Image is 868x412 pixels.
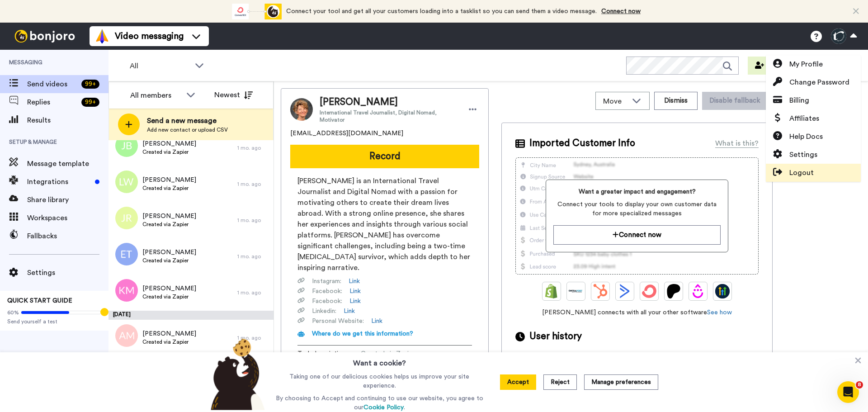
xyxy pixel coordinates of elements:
[7,309,19,316] span: 60%
[237,217,269,224] div: 1 mo. ago
[115,279,138,302] img: km.png
[766,164,861,182] a: Logout
[115,170,138,193] img: lw.png
[274,372,486,390] p: Taking one of our delicious cookies helps us improve your site experience.
[274,394,486,412] p: By choosing to Accept and continuing to use our website, you agree to our .
[766,55,861,73] a: My Profile
[27,213,108,223] span: Workspaces
[312,297,342,306] span: Facebook :
[27,231,108,242] span: Fallbacks
[666,284,681,298] img: Patreon
[618,284,632,298] img: ActiveCampaign
[312,307,336,316] span: Linkedin :
[529,137,635,150] span: Imported Customer Info
[142,248,196,257] span: [PERSON_NAME]
[766,109,861,128] a: Affiliates
[115,30,184,43] span: Video messaging
[715,138,759,149] div: What is this?
[147,115,228,126] span: Send a new message
[290,129,403,138] span: [EMAIL_ADDRESS][DOMAIN_NAME]
[312,331,413,337] span: Where do we get this information?
[553,225,720,245] button: Connect now
[789,149,817,160] span: Settings
[789,59,823,70] span: My Profile
[290,98,313,121] img: Image of Kathleen Evans
[142,148,196,156] span: Created via Zapier
[789,95,809,106] span: Billing
[553,187,720,196] span: Want a greater impact and engagement?
[297,349,361,358] span: Task description :
[584,374,658,390] button: Manage preferences
[115,207,138,229] img: jr.png
[344,307,355,316] a: Link
[237,180,269,188] div: 1 mo. ago
[147,126,228,133] span: Add new contact or upload CSV
[142,284,196,293] span: [PERSON_NAME]
[108,311,274,320] div: [DATE]
[237,334,269,341] div: 1 mo. ago
[654,92,698,110] button: Dismiss
[361,349,447,358] span: Created via Zapier
[142,293,196,300] span: Created via Zapier
[95,29,109,43] img: vm-color.svg
[27,97,78,108] span: Replies
[130,90,182,101] div: All members
[603,96,627,107] span: Move
[290,145,479,168] button: Record
[707,309,732,316] a: See how
[789,77,849,88] span: Change Password
[312,287,342,296] span: Facebook :
[320,95,457,109] span: [PERSON_NAME]
[142,257,196,264] span: Created via Zapier
[766,73,861,91] a: Change Password
[837,381,859,403] iframe: Intercom live chat
[115,243,138,265] img: et.png
[529,330,582,343] span: User history
[371,317,382,326] a: Link
[142,329,196,338] span: [PERSON_NAME]
[766,146,861,164] a: Settings
[208,86,259,104] button: Newest
[7,298,72,304] span: QUICK START GUIDE
[601,8,641,14] a: Connect now
[349,297,361,306] a: Link
[115,324,138,347] img: am.png
[569,284,583,298] img: Ontraport
[142,139,196,148] span: [PERSON_NAME]
[100,308,108,316] div: Tooltip anchor
[115,134,138,157] img: jb.png
[500,374,536,390] button: Accept
[27,267,108,278] span: Settings
[856,381,863,388] span: 8
[27,79,78,90] span: Send videos
[766,91,861,109] a: Billing
[349,277,360,286] a: Link
[142,185,196,192] span: Created via Zapier
[130,61,190,71] span: All
[312,317,364,326] span: Personal Website :
[286,8,597,14] span: Connect your tool and get all your customers loading into a tasklist so you can send them a video...
[353,352,406,369] h3: Want a cookie?
[642,284,656,298] img: ConvertKit
[320,109,457,123] span: International Travel Journalist, Digital Nomad, Motivator
[553,200,720,218] span: Connect your tools to display your own customer data for more specialized messages
[748,57,792,75] button: Invite
[142,175,196,185] span: [PERSON_NAME]
[81,98,99,107] div: 99 +
[7,318,101,325] span: Send yourself a test
[142,338,196,346] span: Created via Zapier
[237,253,269,260] div: 1 mo. ago
[593,284,608,298] img: Hubspot
[27,194,108,205] span: Share library
[766,128,861,146] a: Help Docs
[237,144,269,152] div: 1 mo. ago
[691,284,705,298] img: Drip
[543,374,577,390] button: Reject
[232,4,282,19] div: animation
[11,30,79,43] img: bj-logo-header-white.svg
[27,115,108,126] span: Results
[574,350,637,361] div: Created via Zapier
[27,176,91,187] span: Integrations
